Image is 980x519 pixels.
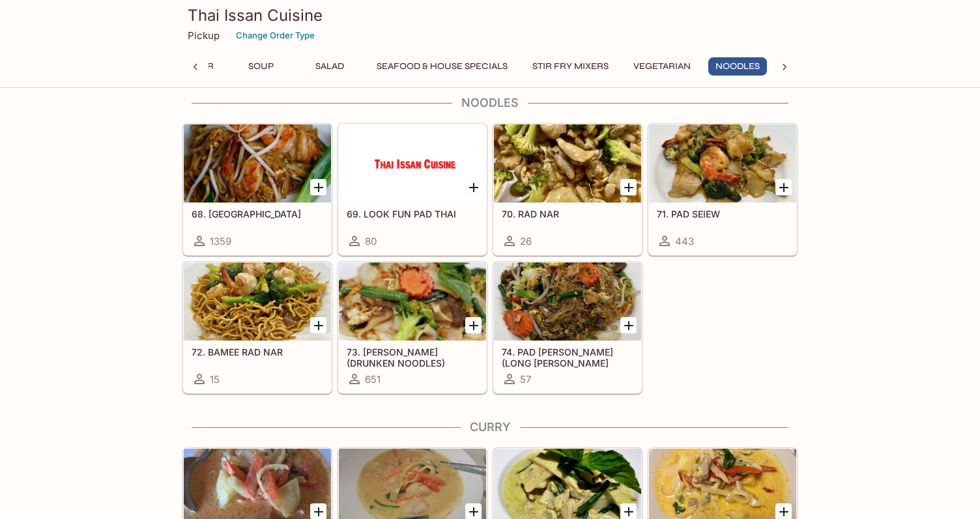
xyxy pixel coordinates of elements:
[520,235,532,247] span: 26
[188,29,220,42] p: Pickup
[210,235,231,247] span: 1359
[183,124,332,255] a: 68. [GEOGRAPHIC_DATA]1359
[188,5,792,25] h3: Thai Issan Cuisine
[184,124,331,203] div: 68. PAD THAI
[465,179,482,195] button: Add 69. LOOK FUN PAD THAI
[183,262,332,393] a: 72. BAMEE RAD NAR15
[300,57,359,76] button: Salad
[369,57,515,76] button: Seafood & House Specials
[338,262,487,393] a: 73. [PERSON_NAME] (DRUNKEN NOODLES)651
[775,179,792,195] button: Add 71. PAD SEIEW
[182,96,798,110] h4: Noodles
[210,373,220,386] span: 15
[520,373,531,386] span: 57
[493,124,642,255] a: 70. RAD NAR26
[649,124,796,203] div: 71. PAD SEIEW
[184,262,331,341] div: 72. BAMEE RAD NAR
[502,346,633,368] h5: 74. PAD [PERSON_NAME] (LONG [PERSON_NAME] NOODLE)
[626,57,698,76] button: Vegetarian
[502,208,633,219] h5: 70. RAD NAR
[525,57,616,76] button: Stir Fry Mixers
[648,124,797,255] a: 71. PAD SEIEW443
[182,420,798,434] h4: Curry
[365,373,381,386] span: 651
[310,317,326,333] button: Add 72. BAMEE RAD NAR
[365,235,377,247] span: 80
[620,317,637,333] button: Add 74. PAD WOON SEN (LONG RICE NOODLE)
[230,25,321,46] button: Change Order Type
[675,235,694,247] span: 443
[657,208,788,219] h5: 71. PAD SEIEW
[231,57,290,76] button: Soup
[339,262,486,341] div: 73. KEE MAO (DRUNKEN NOODLES)
[347,208,478,219] h5: 69. LOOK FUN PAD THAI
[465,317,482,333] button: Add 73. KEE MAO (DRUNKEN NOODLES)
[493,262,642,393] a: 74. PAD [PERSON_NAME] (LONG [PERSON_NAME] NOODLE)57
[347,346,478,368] h5: 73. [PERSON_NAME] (DRUNKEN NOODLES)
[338,124,487,255] a: 69. LOOK FUN PAD THAI80
[192,346,323,358] h5: 72. BAMEE RAD NAR
[310,179,326,195] button: Add 68. PAD THAI
[494,124,641,203] div: 70. RAD NAR
[339,124,486,203] div: 69. LOOK FUN PAD THAI
[620,179,637,195] button: Add 70. RAD NAR
[192,208,323,219] h5: 68. [GEOGRAPHIC_DATA]
[708,57,767,76] button: Noodles
[494,262,641,341] div: 74. PAD WOON SEN (LONG RICE NOODLE)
